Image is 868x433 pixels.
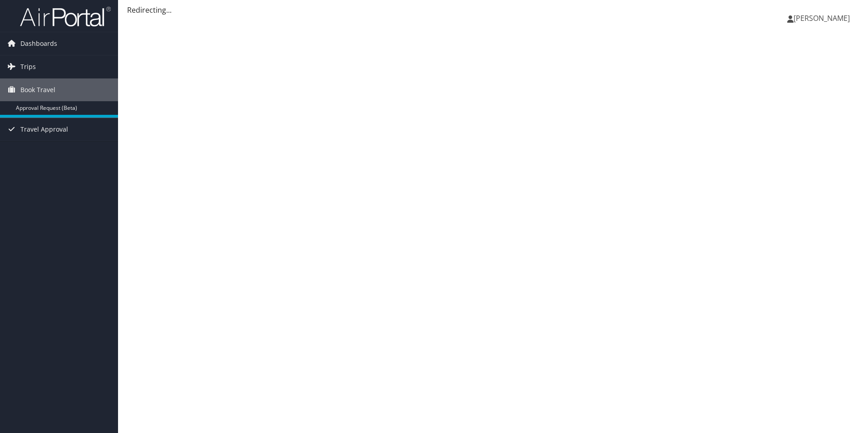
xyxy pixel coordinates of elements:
[20,6,111,27] img: airportal-logo.png
[20,79,55,101] span: Book Travel
[127,5,859,15] div: Redirecting...
[20,55,36,78] span: Trips
[20,32,57,55] span: Dashboards
[794,13,850,23] span: [PERSON_NAME]
[20,118,68,141] span: Travel Approval
[787,5,859,32] a: [PERSON_NAME]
